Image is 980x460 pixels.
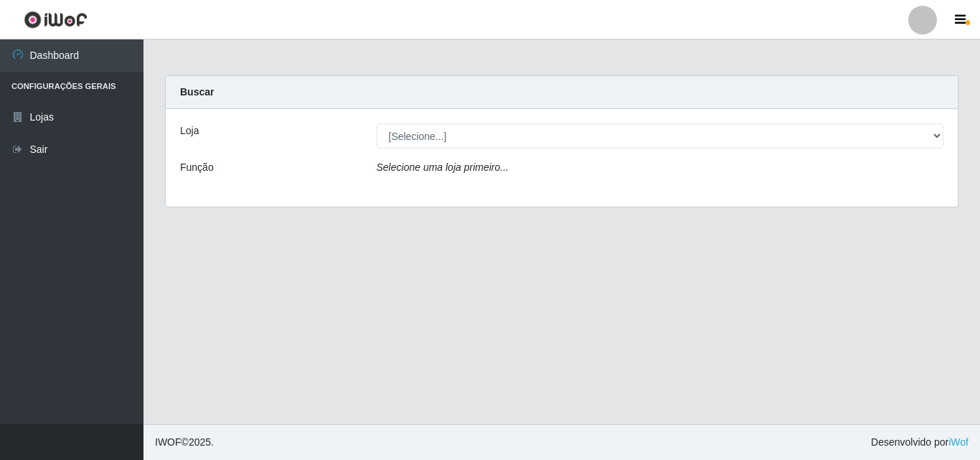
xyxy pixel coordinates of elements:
[180,86,214,98] strong: Buscar
[155,436,182,448] span: IWOF
[871,435,969,450] span: Desenvolvido por
[180,160,214,175] label: Função
[180,123,199,139] label: Loja
[24,11,88,29] img: CoreUI Logo
[948,436,969,448] a: iWof
[155,435,214,450] span: © 2025 .
[377,161,509,173] i: Selecione uma loja primeiro...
